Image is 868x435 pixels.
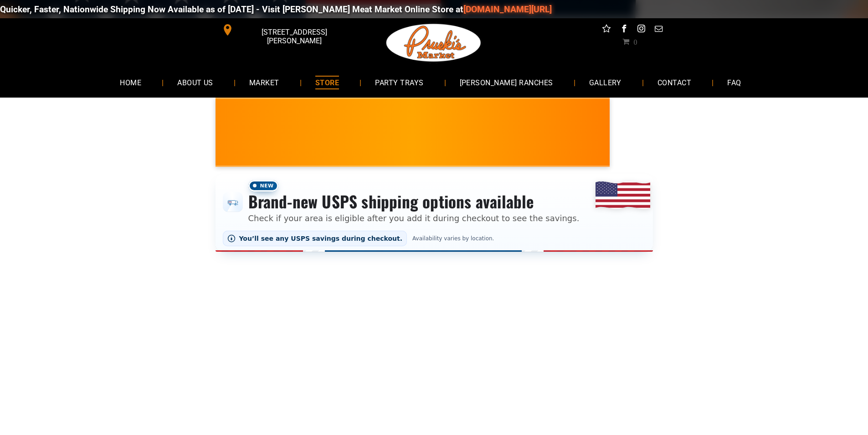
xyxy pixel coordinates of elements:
[302,70,353,94] a: STORE
[633,38,637,45] span: 0
[248,192,580,212] h3: Brand-new USPS shipping options available
[601,23,612,37] a: Social network
[235,23,353,50] span: [STREET_ADDRESS][PERSON_NAME]
[239,235,403,242] span: You’ll see any USPS savings during checkout.
[216,174,653,252] div: Shipping options announcement
[714,70,755,94] a: FAQ
[446,70,567,94] a: [PERSON_NAME] RANCHES
[652,23,664,37] a: email
[236,70,293,94] a: MARKET
[106,70,155,94] a: HOME
[248,212,580,224] p: Check if your area is eligible after you add it during checkout to see the savings.
[385,18,483,67] img: Pruski-s+Market+HQ+Logo2-1920w.png
[635,23,647,37] a: instagram
[575,70,635,94] a: GALLERY
[361,70,437,94] a: PARTY TRAYS
[446,4,534,15] a: [DOMAIN_NAME][URL]
[216,23,355,37] a: [STREET_ADDRESS][PERSON_NAME]
[618,23,630,37] a: facebook
[164,70,227,94] a: ABOUT US
[644,70,705,94] a: CONTACT
[248,180,278,192] span: New
[411,235,496,242] span: Availability varies by location.
[585,139,764,153] span: [PERSON_NAME] MARKET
